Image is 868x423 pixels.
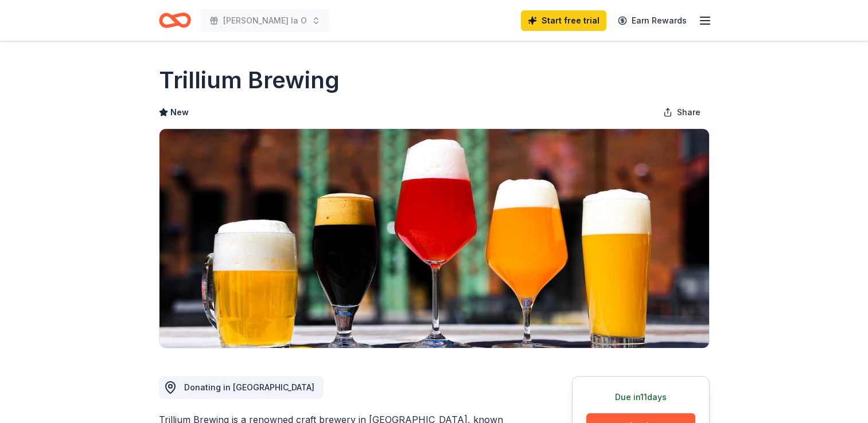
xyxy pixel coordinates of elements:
img: Image for Trillium Brewing [159,129,709,348]
span: Donating in [GEOGRAPHIC_DATA] [184,382,314,392]
button: [PERSON_NAME] la O [200,9,330,32]
div: Due in 11 days [586,390,695,404]
span: Share [677,105,700,119]
a: Earn Rewards [611,10,694,31]
span: New [170,105,189,119]
span: [PERSON_NAME] la O [223,14,307,28]
button: Share [654,101,710,124]
a: Home [159,7,191,34]
h1: Trillium Brewing [159,64,340,96]
a: Start free trial [521,10,606,31]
